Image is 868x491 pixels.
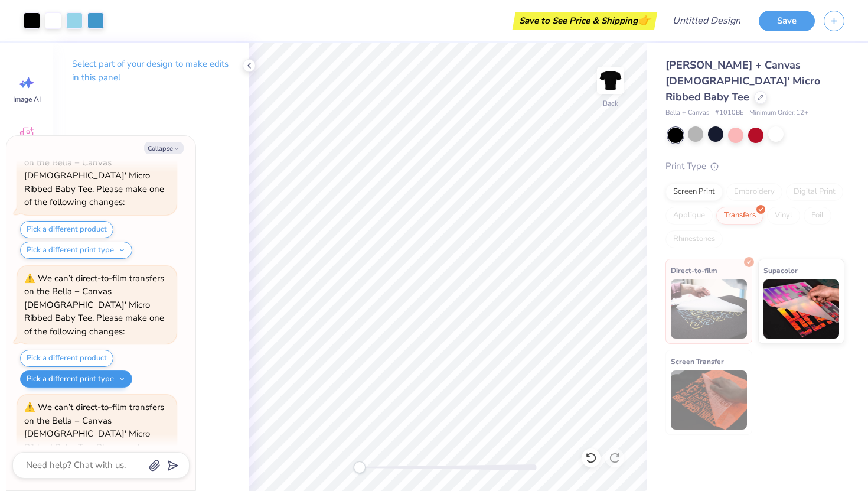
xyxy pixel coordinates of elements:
[24,401,164,466] div: We can’t direct-to-film transfers on the Bella + Canvas [DEMOGRAPHIC_DATA]' Micro Ribbed Baby Tee...
[786,183,843,201] div: Digital Print
[354,461,366,473] div: Accessibility label
[671,264,717,277] span: Direct-to-film
[665,230,723,248] div: Rhinestones
[13,95,41,104] span: Image AI
[665,58,820,104] span: [PERSON_NAME] + Canvas [DEMOGRAPHIC_DATA]' Micro Ribbed Baby Tee
[515,12,654,30] div: Save to See Price & Shipping
[599,69,622,92] img: Back
[767,207,800,225] div: Vinyl
[726,183,782,201] div: Embroidery
[763,264,798,277] span: Supacolor
[20,350,113,367] button: Pick a different product
[671,279,747,339] img: Direct-to-film
[24,272,164,337] div: We can’t direct-to-film transfers on the Bella + Canvas [DEMOGRAPHIC_DATA]' Micro Ribbed Baby Tee...
[638,13,651,27] span: 👉
[671,370,747,430] img: Screen Transfer
[20,221,113,238] button: Pick a different product
[671,355,724,368] span: Screen Transfer
[72,57,230,84] p: Select part of your design to make edits in this panel
[665,108,709,118] span: Bella + Canvas
[20,242,132,259] button: Pick a different print type
[665,160,844,173] div: Print Type
[763,279,840,339] img: Supacolor
[144,142,184,154] button: Collapse
[665,183,723,201] div: Screen Print
[20,370,132,388] button: Pick a different print type
[603,98,618,109] div: Back
[665,207,713,225] div: Applique
[663,9,750,32] input: Untitled Design
[716,207,763,225] div: Transfers
[715,108,743,118] span: # 1010BE
[759,11,815,31] button: Save
[804,207,831,225] div: Foil
[749,108,808,118] span: Minimum Order: 12 +
[24,143,164,208] div: We can’t direct-to-film transfers on the Bella + Canvas [DEMOGRAPHIC_DATA]' Micro Ribbed Baby Tee...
